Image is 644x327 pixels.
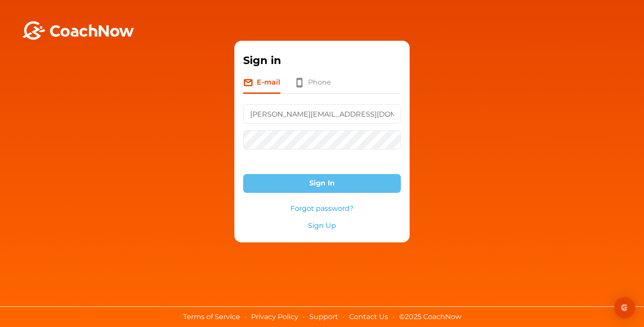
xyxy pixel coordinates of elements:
[243,220,401,231] a: Sign Up
[294,77,331,94] li: Phone
[243,77,280,94] li: E-mail
[251,313,298,321] a: Privacy Policy
[243,53,401,68] div: Sign in
[349,313,388,321] a: Contact Us
[21,21,135,40] img: BwLJSsUCoWCh5upNqxVrqldRgqLPVwmV24tXu5FoVAoFEpwwqQ3VIfuoInZCoVCoTD4vwADAC3ZFMkVEQFDAAAAAElFTkSuQmCC
[243,174,401,193] button: Sign In
[243,203,401,213] a: Forgot password?
[309,313,338,321] a: Support
[243,104,401,124] input: E-mail
[183,313,240,321] a: Terms of Service
[395,307,466,320] span: © 2025 CoachNow
[614,297,635,318] div: Open Intercom Messenger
